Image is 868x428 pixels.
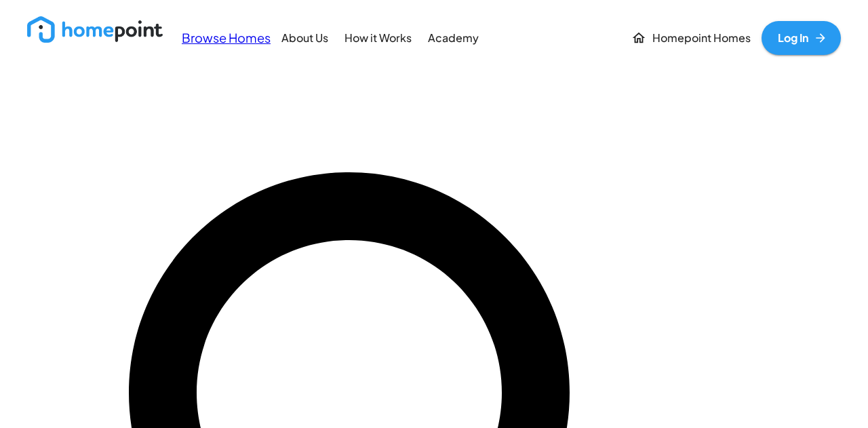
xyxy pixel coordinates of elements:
p: Academy [428,31,479,46]
a: Log In [762,21,841,55]
p: About Us [281,31,328,46]
a: How it Works [339,16,417,60]
p: How it Works [344,31,412,46]
a: Browse Homes [182,16,271,60]
a: Academy [422,16,484,60]
img: new_logo_light.png [27,16,163,43]
p: Homepoint Homes [652,31,751,46]
p: Browse Homes [182,28,271,47]
a: Homepoint Homes [626,21,756,55]
a: About Us [276,16,334,60]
